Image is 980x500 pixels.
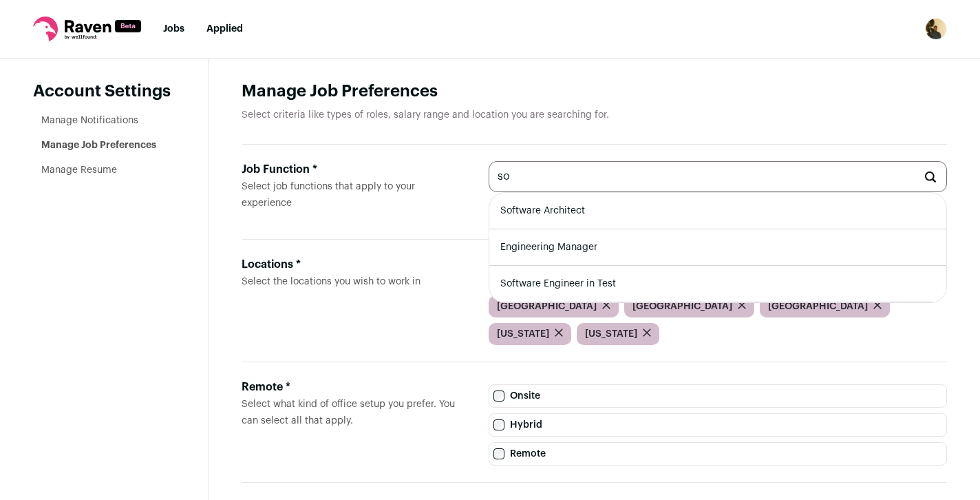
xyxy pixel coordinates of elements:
[493,419,504,430] input: Hybrid
[41,116,138,125] a: Manage Notifications
[163,24,184,34] a: Jobs
[41,165,117,175] a: Manage Resume
[242,399,455,426] span: Select what kind of office setup you prefer. You can select all that apply.
[489,193,946,229] li: Software Architect
[206,24,243,34] a: Applied
[768,300,868,313] span: [GEOGRAPHIC_DATA]
[489,413,947,437] label: Hybrid
[33,81,175,103] header: Account Settings
[242,379,467,395] div: Remote *
[489,229,946,266] li: Engineering Manager
[242,81,947,103] h1: Manage Job Preferences
[489,442,947,466] label: Remote
[497,300,597,313] span: [GEOGRAPHIC_DATA]
[497,327,549,341] span: [US_STATE]
[41,140,156,150] a: Manage Job Preferences
[242,256,467,273] div: Locations *
[493,448,504,459] input: Remote
[585,327,637,341] span: [US_STATE]
[925,18,947,40] img: 1173874-medium_jpg
[632,300,732,313] span: [GEOGRAPHIC_DATA]
[925,18,947,40] button: Open dropdown
[489,384,947,408] label: Onsite
[493,390,504,402] input: Onsite
[242,108,947,122] p: Select criteria like types of roles, salary range and location you are searching for.
[489,161,947,192] input: Job Function
[242,161,467,178] div: Job Function *
[242,182,415,208] span: Select job functions that apply to your experience
[489,266,946,302] li: Software Engineer in Test
[242,277,420,287] span: Select the locations you wish to work in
